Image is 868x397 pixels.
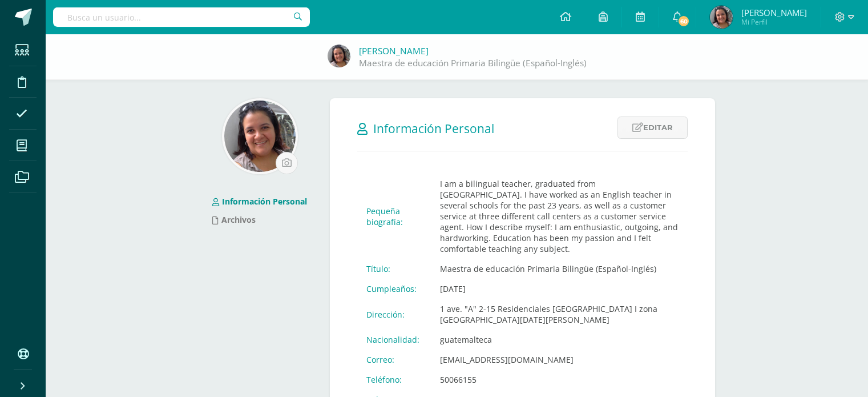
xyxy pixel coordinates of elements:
a: Editar [617,117,688,139]
td: 50066155 [431,370,688,390]
img: a04270b796aa1e069e79dc26dbcf96db.png [224,101,296,172]
td: Teléfono: [357,370,431,390]
span: Mi Perfil [741,17,807,27]
td: Maestra de educación Primaria Bilingüe (Español-Inglés) [431,259,688,279]
td: 1 ave. "A" 2-15 Residenciales [GEOGRAPHIC_DATA] I zona [GEOGRAPHIC_DATA][DATE][PERSON_NAME] [431,299,688,330]
input: Busca un usuario... [53,7,310,27]
td: Título: [357,259,431,279]
td: Dirección: [357,299,431,330]
td: Pequeña biografía: [357,174,431,259]
a: Información Personal [212,196,307,207]
span: [PERSON_NAME] [741,7,807,18]
td: Nacionalidad: [357,330,431,350]
span: Información Personal [373,121,494,137]
td: guatemalteca [431,330,688,350]
a: Maestra de educación Primaria Bilingüe (Español-Inglés) [359,57,587,69]
a: [PERSON_NAME] [359,45,429,57]
td: [DATE] [431,279,688,299]
span: 60 [677,15,690,27]
td: [EMAIL_ADDRESS][DOMAIN_NAME] [431,350,688,370]
td: I am a bilingual teacher, graduated from [GEOGRAPHIC_DATA]. I have worked as an English teacher i... [431,174,688,259]
td: Correo: [357,350,431,370]
td: Cumpleaños: [357,279,431,299]
a: Archivos [212,214,256,225]
img: 066e979071ea18f9c4515e0abac91b39.png [328,45,350,67]
img: 066e979071ea18f9c4515e0abac91b39.png [710,6,733,29]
